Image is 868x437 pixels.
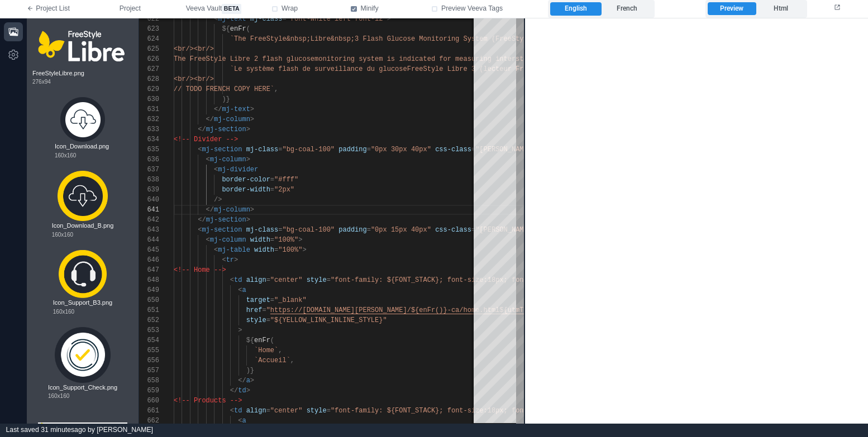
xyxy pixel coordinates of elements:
[274,186,294,194] span: "2px"
[139,265,159,275] div: 647
[222,4,241,14] span: beta
[139,255,159,265] div: 646
[139,124,159,135] div: 633
[139,94,159,104] div: 630
[139,64,159,74] div: 627
[262,306,266,314] span: =
[246,146,279,153] span: mj-class
[206,116,214,123] span: </
[338,146,366,153] span: padding
[174,397,242,405] span: <!-- Products -->
[55,151,76,160] span: 160 x 160
[282,15,286,23] span: =
[139,315,159,325] div: 652
[139,24,159,34] div: 623
[139,104,159,114] div: 631
[242,417,246,425] span: a
[708,2,756,16] label: Preview
[230,25,246,33] span: enFr
[246,306,263,314] span: href
[238,417,242,425] span: <
[218,15,246,23] span: mj-text
[214,196,222,204] span: />
[139,325,159,335] div: 653
[250,105,254,113] span: >
[52,221,114,230] span: Icon_Download_B.png
[206,206,214,214] span: </
[255,205,255,215] textarea: Editor content;Press Alt+F1 for Accessibility Options.
[270,176,274,184] span: =
[139,54,159,64] div: 626
[226,256,234,264] span: tr
[435,146,471,153] span: css-class
[278,146,282,153] span: =
[214,246,218,254] span: <
[270,276,303,284] span: "center"
[270,337,274,344] span: (
[250,377,254,385] span: >
[210,236,246,244] span: mj-column
[387,15,391,23] span: >
[206,236,210,244] span: <
[48,383,117,392] span: Icon_Support_Check.png
[266,276,270,284] span: =
[174,55,314,63] span: The FreeStyle Libre 2 flash glucose
[282,226,335,234] span: "bg-coal-100"
[222,176,270,184] span: border-color
[174,136,238,143] span: <!-- Divider -->
[250,15,283,23] span: mj-class
[48,392,69,400] span: 160 x 160
[139,34,159,44] div: 624
[246,387,250,395] span: >
[139,175,159,185] div: 638
[230,35,431,43] span: `The FreeStyle&nbsp;Libre&nbsp;3 Flash Glucose Mon
[198,146,202,153] span: <
[550,2,601,16] label: English
[371,146,431,153] span: "0px 30px 40px"
[139,295,159,305] div: 650
[331,276,532,284] span: "font-family: ${FONT_STACK}; font-size:18px; font-
[246,337,254,344] span: ${
[139,335,159,345] div: 654
[139,215,159,225] div: 642
[218,246,250,254] span: mj-table
[214,206,250,214] span: mj-column
[274,296,307,304] span: "_blank"
[230,387,238,395] span: </
[361,4,379,14] span: Minify
[250,116,254,123] span: >
[202,146,242,153] span: mj-section
[230,276,234,284] span: <
[174,85,274,93] span: // TODO FRENCH COPY HERE`
[139,44,159,54] div: 625
[234,276,242,284] span: td
[218,166,258,174] span: mj-divider
[222,25,230,33] span: ${
[314,55,516,63] span: monitoring system is indicated for measuring inter
[210,156,246,164] span: mj-column
[174,45,214,53] span: <br/><br/>
[307,407,327,415] span: style
[435,226,471,234] span: css-class
[367,146,371,153] span: =
[206,216,246,224] span: mj-section
[139,376,159,386] div: 658
[139,345,159,356] div: 655
[246,216,250,224] span: >
[525,18,868,424] iframe: preview
[307,276,327,284] span: style
[222,186,270,194] span: border-width
[270,306,495,314] span: https://[DOMAIN_NAME][PERSON_NAME]/${enFr()}-ca/home.htm
[270,186,274,194] span: =
[139,356,159,366] div: 656
[254,347,278,354] span: `Home`
[246,296,270,304] span: target
[139,155,159,165] div: 636
[186,4,241,14] span: Veeva Vault
[246,156,250,164] span: >
[139,396,159,406] div: 660
[331,407,532,415] span: "font-family: ${FONT_STACK}; font-size:18px; font-
[278,246,302,254] span: "100%"
[139,84,159,94] div: 629
[139,74,159,84] div: 628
